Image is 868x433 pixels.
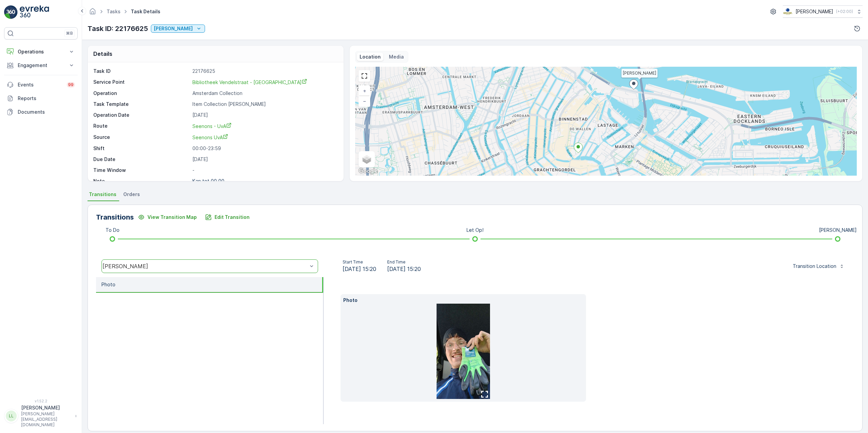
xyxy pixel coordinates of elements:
span: [DATE] 15:20 [387,265,421,273]
p: [PERSON_NAME] [21,404,72,411]
p: Note [93,178,190,191]
a: Zoom In [359,86,369,96]
img: basis-logo_rgb2x.png [783,8,793,15]
button: Transition Location [789,261,849,272]
p: Reports [18,95,75,102]
button: Geen Afval [151,25,205,33]
a: Layers [359,152,374,167]
p: Location [360,53,381,60]
p: Route [93,123,190,130]
a: Reports [4,92,78,105]
span: Orders [123,191,140,198]
p: [PERSON_NAME][EMAIL_ADDRESS][DOMAIN_NAME] [21,411,72,428]
button: [PERSON_NAME](+02:00) [783,5,863,18]
span: Task Details [129,8,162,15]
span: − [363,98,366,104]
p: [DATE] [192,156,337,163]
p: Task ID [93,68,190,75]
p: Transition Location [793,263,836,270]
span: Bibliotheek Vendelstraat - [GEOGRAPHIC_DATA] [192,79,307,85]
span: Seenons - UvA [192,123,232,129]
p: Time Window [93,167,190,174]
a: Bibliotheek Vendelstraat - UvA [192,79,337,86]
a: Homepage [89,10,96,16]
span: [DATE] 15:20 [343,265,376,273]
p: Shift [93,145,190,152]
p: 00:00-23:59 [192,145,337,152]
a: Seenons - UvA [192,123,337,130]
p: Task Template [93,101,190,108]
p: Details [93,50,112,58]
p: Photo [101,281,115,288]
p: End Time [387,259,421,265]
p: [PERSON_NAME] [154,25,193,32]
p: 22176625 [192,68,337,75]
p: Task ID: 22176625 [88,23,148,34]
button: View Transition Map [134,212,201,223]
p: Media [389,53,404,60]
img: 8a3a95ff6df44ad4b13c06b32ffc3627.jpg [437,304,490,399]
p: Service Point [93,79,190,86]
p: [PERSON_NAME] [819,227,857,234]
button: Engagement [4,59,78,72]
p: Documents [18,109,75,115]
p: Amsterdam Collection [192,90,337,97]
a: Documents [4,105,78,119]
p: ( +02:00 ) [836,9,853,14]
a: Events99 [4,78,78,92]
p: Edit Transition [215,214,250,221]
p: 99 [68,82,74,87]
p: View Transition Map [147,214,197,221]
p: [DATE] [192,112,337,118]
p: Start Time [343,259,376,265]
p: - [192,167,337,174]
div: LL [6,411,17,421]
p: To Do [106,227,120,234]
img: logo_light-DOdMpM7g.png [20,5,49,19]
p: ⌘B [66,31,73,36]
span: + [363,88,366,94]
span: v 1.52.2 [4,399,78,403]
a: Tasks [107,9,121,14]
p: Item Collection [PERSON_NAME] [192,101,337,108]
p: Operation Date [93,112,190,118]
p: Let Op! [467,227,484,234]
div: [PERSON_NAME] [102,263,307,269]
p: Transitions [96,212,134,222]
p: Operations [18,48,64,55]
img: logo [4,5,18,19]
p: Photo [343,297,583,304]
p: Kan tot 00.00. Op de intercom... [192,178,232,191]
img: Google [357,167,379,176]
button: LL[PERSON_NAME][PERSON_NAME][EMAIL_ADDRESS][DOMAIN_NAME] [4,404,78,428]
a: Zoom Out [359,96,369,106]
p: Operation [93,90,190,97]
a: Seenons UvA [192,134,337,141]
p: Due Date [93,156,190,163]
button: Operations [4,45,78,59]
a: View Fullscreen [359,71,369,81]
a: Open this area in Google Maps (opens a new window) [357,167,379,176]
p: Source [93,134,190,141]
p: Engagement [18,62,64,69]
p: Events [18,81,63,88]
button: Edit Transition [201,212,254,223]
p: [PERSON_NAME] [795,8,833,15]
span: Seenons UvA [192,134,228,140]
span: Transitions [89,191,116,198]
